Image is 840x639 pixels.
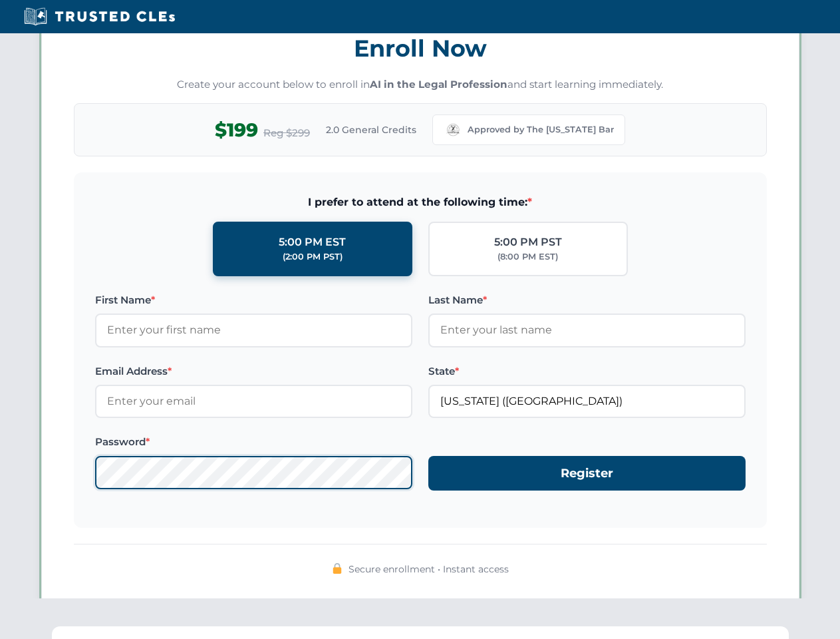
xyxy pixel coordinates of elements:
span: I prefer to attend at the following time: [95,194,746,211]
img: Missouri Bar [444,120,462,139]
p: Create your account below to enroll in and start learning immediately. [74,77,767,93]
label: Last Name [428,292,746,308]
label: Password [95,434,412,450]
input: Enter your first name [95,314,412,347]
input: Missouri (MO) [428,385,746,418]
input: Enter your email [95,385,412,418]
label: First Name [95,292,412,308]
div: 5:00 PM PST [494,234,562,251]
span: 2.0 General Credits [326,122,416,137]
img: 🔒 [332,563,343,574]
label: Email Address [95,363,412,379]
span: Approved by The [US_STATE] Bar [468,123,614,136]
label: State [428,363,746,379]
div: 5:00 PM EST [279,234,346,251]
div: (8:00 PM EST) [497,250,558,264]
span: $199 [215,115,258,145]
img: Trusted CLEs [20,7,179,27]
div: (2:00 PM PST) [283,250,343,264]
input: Enter your last name [428,314,746,347]
strong: AI in the Legal Profession [370,78,507,91]
span: Reg $299 [263,125,310,141]
h3: Enroll Now [74,27,767,69]
button: Register [428,456,746,491]
span: Secure enrollment • Instant access [349,562,509,576]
